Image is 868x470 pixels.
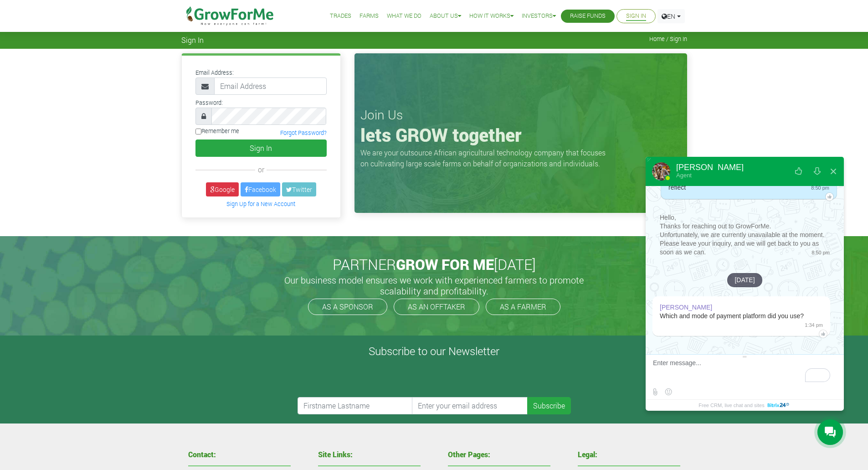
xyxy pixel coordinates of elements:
[275,274,594,296] h5: Our business model ensures we work with experienced farmers to promote scalability and profitabil...
[486,299,560,315] a: AS A FARMER
[663,386,674,398] button: Select emoticon
[649,386,661,398] label: Send file
[330,11,351,21] a: Trades
[226,200,295,207] a: Sign Up for a New Account
[660,303,712,312] div: [PERSON_NAME]
[206,182,239,196] a: Google
[360,107,681,123] h3: Join Us
[699,400,791,410] a: Free CRM, live chat and sites
[394,299,479,315] a: AS AN OFFTAKER
[660,312,804,320] span: Which and mode of payment platform did you use?
[308,299,387,315] a: AS A SPONSOR
[430,11,461,21] a: About Us
[360,11,379,21] a: Farms
[791,160,807,182] button: Rate our service
[298,397,413,414] input: Firstname Lastname
[727,273,762,287] div: [DATE]
[570,11,606,21] a: Raise Funds
[809,160,825,182] button: Download conversation history
[214,77,327,95] input: Email Address
[825,160,842,182] button: Close widget
[298,362,436,397] iframe: reCAPTCHA
[676,171,744,179] div: Agent
[660,214,825,256] span: Hello, Thanks for reaching out to GrowForMe. Unfortunately, we are currently unavailable at the m...
[280,129,327,136] a: Forgot Password?
[626,11,646,21] a: Sign In
[387,11,421,21] a: What We Do
[527,397,571,414] button: Subscribe
[396,254,494,274] span: GROW FOR ME
[181,36,204,44] span: Sign In
[800,320,823,329] span: 1:34 pm
[188,451,291,458] h4: Contact:
[318,451,421,458] h4: Site Links:
[807,248,830,257] span: 8:50 pm
[469,11,514,21] a: How it Works
[11,345,857,358] h4: Subscribe to our Newsletter
[653,359,834,384] textarea: To enrich screen reader interactions, please activate Accessibility in Grammarly extension settings
[195,127,239,135] label: Remember me
[522,11,556,21] a: Investors
[195,139,327,157] button: Sign In
[657,9,685,23] a: EN
[195,129,201,134] input: Remember me
[185,256,683,273] h2: PARTNER [DATE]
[195,68,234,77] label: Email Address:
[448,451,550,458] h4: Other Pages:
[360,124,681,146] h1: lets GROW together
[360,147,611,169] p: We are your outsource African agricultural technology company that focuses on cultivating large s...
[412,397,528,414] input: Enter your email address
[195,98,223,107] label: Password:
[195,164,327,175] div: or
[699,400,764,410] span: Free CRM, live chat and sites
[649,36,687,42] span: Home / Sign In
[676,163,744,171] div: [PERSON_NAME]
[578,451,680,458] h4: Legal:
